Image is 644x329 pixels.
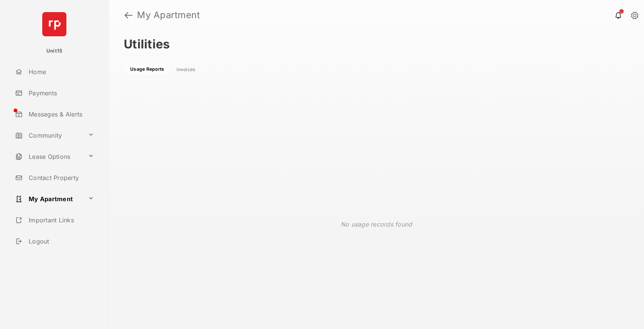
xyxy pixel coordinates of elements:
p: Unit15 [46,47,63,55]
a: Home [12,63,109,81]
a: Invoices [177,67,195,73]
a: Messages & Alerts [12,105,109,123]
a: Contact Property [12,169,109,187]
a: Payments [12,84,109,102]
a: My Apartment [12,190,85,208]
a: Logout [12,232,109,250]
a: Important Links [12,211,97,229]
img: svg+xml;base64,PHN2ZyB4bWxucz0iaHR0cDovL3d3dy53My5vcmcvMjAwMC9zdmciIHdpZHRoPSI2NCIgaGVpZ2h0PSI2NC... [42,12,66,36]
strong: My Apartment [137,11,200,20]
a: Usage Reports [130,66,164,72]
h1: Utilities [124,37,170,51]
a: Lease Options [12,147,85,166]
a: Community [12,126,85,144]
p: No usage records found [341,220,412,229]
